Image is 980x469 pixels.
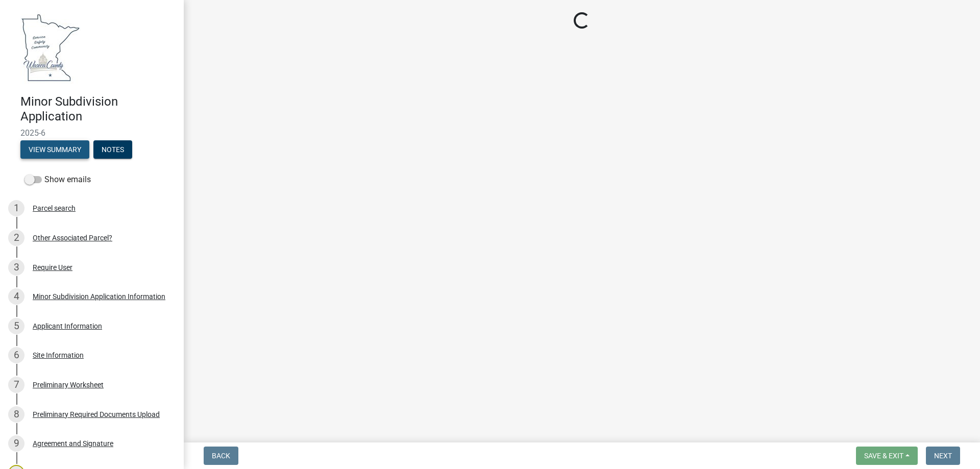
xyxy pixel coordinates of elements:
[926,447,960,465] button: Next
[20,146,89,154] wm-modal-confirm: Summary
[212,452,230,460] span: Back
[8,318,24,334] div: 5
[33,352,84,359] div: Site Information
[8,347,24,363] div: 6
[93,146,132,154] wm-modal-confirm: Notes
[24,174,91,186] label: Show emails
[20,94,176,124] h4: Minor Subdivision Application
[93,140,132,159] button: Notes
[856,447,918,465] button: Save & Exit
[33,411,160,418] div: Preliminary Required Documents Upload
[33,264,72,271] div: Require User
[33,381,104,388] div: Preliminary Worksheet
[8,288,24,305] div: 4
[8,200,24,216] div: 1
[8,435,24,452] div: 9
[33,323,102,330] div: Applicant Information
[204,447,238,465] button: Back
[20,140,89,159] button: View Summary
[8,377,24,393] div: 7
[33,293,165,300] div: Minor Subdivision Application Information
[864,452,903,460] span: Save & Exit
[8,230,24,246] div: 2
[20,11,81,84] img: Waseca County, Minnesota
[8,259,24,276] div: 3
[33,205,76,212] div: Parcel search
[33,440,113,447] div: Agreement and Signature
[20,128,163,138] span: 2025-6
[8,406,24,423] div: 8
[934,452,952,460] span: Next
[33,234,112,241] div: Other Associated Parcel?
